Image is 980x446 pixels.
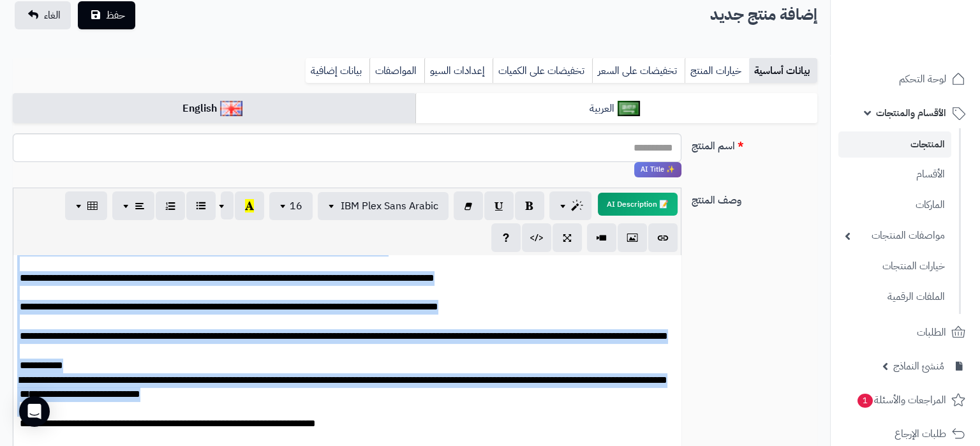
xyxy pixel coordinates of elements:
a: الملفات الرقمية [838,283,951,311]
a: تخفيضات على الكميات [493,58,592,84]
div: Open Intercom Messenger [19,396,50,427]
a: المواصفات [369,58,424,84]
button: 📝 AI Description [598,193,678,216]
span: لوحة التحكم [899,70,946,88]
a: المراجعات والأسئلة1 [838,385,972,415]
img: العربية [618,101,640,116]
span: 16 [290,198,302,214]
a: بيانات إضافية [306,58,369,84]
a: إعدادات السيو [424,58,493,84]
a: الأقسام [838,161,951,188]
span: انقر لاستخدام رفيقك الذكي [634,162,681,177]
h2: إضافة منتج جديد [710,2,817,28]
span: 1 [857,394,873,408]
span: مُنشئ النماذج [893,357,944,375]
a: خيارات المنتجات [838,253,951,280]
span: المراجعات والأسئلة [856,391,946,409]
a: الماركات [838,191,951,219]
span: طلبات الإرجاع [895,425,946,443]
span: الغاء [44,8,61,23]
label: اسم المنتج [687,133,822,154]
a: المنتجات [838,131,951,158]
a: الطلبات [838,317,972,348]
button: 16 [269,192,313,220]
a: الغاء [15,1,71,29]
span: الطلبات [917,323,946,341]
a: English [13,93,415,124]
span: الأقسام والمنتجات [876,104,946,122]
span: IBM Plex Sans Arabic [341,198,438,214]
button: حفظ [78,1,135,29]
img: English [220,101,242,116]
a: لوحة التحكم [838,64,972,94]
a: بيانات أساسية [749,58,817,84]
a: خيارات المنتج [685,58,749,84]
a: مواصفات المنتجات [838,222,951,249]
a: تخفيضات على السعر [592,58,685,84]
button: IBM Plex Sans Arabic [318,192,449,220]
label: وصف المنتج [687,188,822,208]
a: العربية [415,93,818,124]
span: حفظ [106,8,125,23]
